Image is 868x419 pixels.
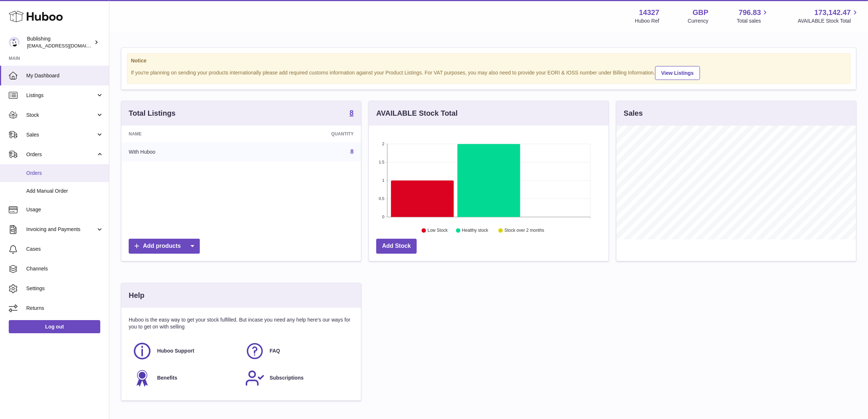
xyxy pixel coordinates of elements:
[737,8,769,24] a: 796.83 Total sales
[27,35,93,49] div: Bublishing
[26,265,104,272] span: Channels
[26,170,104,177] span: Orders
[688,18,709,24] div: Currency
[129,316,354,330] p: Huboo is the easy way to get your stock fulfilled. But incase you need any help here's our ways f...
[814,8,851,18] span: 173,142.47
[131,65,846,80] div: If you're planning on sending your products internationally please add required customs informati...
[693,8,708,18] strong: GBP
[157,374,177,381] span: Benefits
[121,142,248,161] td: With Huboo
[798,18,859,24] span: AVAILABLE Stock Total
[26,246,104,253] span: Cases
[624,108,643,118] h3: Sales
[26,188,104,195] span: Add Manual Order
[245,341,350,361] a: FAQ
[9,320,100,333] a: Log out
[655,66,700,80] a: View Listings
[131,57,846,64] strong: Notice
[26,131,96,138] span: Sales
[129,291,144,300] h3: Help
[132,341,238,361] a: Huboo Support
[382,142,384,146] text: 2
[379,196,384,201] text: 0.5
[26,305,104,312] span: Returns
[26,72,104,79] span: My Dashboard
[26,151,96,158] span: Orders
[350,109,354,116] strong: 8
[376,108,458,118] h3: AVAILABLE Stock Total
[157,347,194,354] span: Huboo Support
[245,368,350,388] a: Subscriptions
[270,347,280,354] span: FAQ
[270,374,304,381] span: Subscriptions
[9,37,20,48] img: internalAdmin-14327@internal.huboo.com
[382,215,384,219] text: 0
[121,126,248,142] th: Name
[129,108,176,118] h3: Total Listings
[639,8,659,18] strong: 14327
[382,178,384,182] text: 1
[505,228,544,233] text: Stock over 2 months
[26,226,96,233] span: Invoicing and Payments
[379,160,384,164] text: 1.5
[739,8,761,18] span: 796.83
[350,109,354,118] a: 8
[129,239,200,254] a: Add products
[26,92,96,99] span: Listings
[798,8,859,24] a: 173,142.47 AVAILABLE Stock Total
[26,285,104,292] span: Settings
[26,206,104,213] span: Usage
[350,149,354,155] a: 8
[737,18,769,24] span: Total sales
[428,228,448,233] text: Low Stock
[132,368,238,388] a: Benefits
[27,43,107,49] span: [EMAIL_ADDRESS][DOMAIN_NAME]
[462,228,489,233] text: Healthy stock
[26,112,96,119] span: Stock
[376,239,417,254] a: Add Stock
[248,126,361,142] th: Quantity
[635,18,659,24] div: Huboo Ref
